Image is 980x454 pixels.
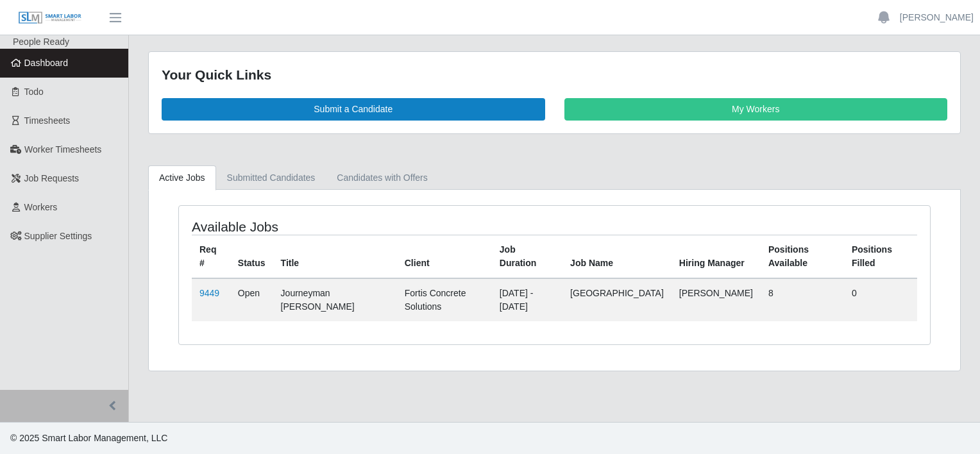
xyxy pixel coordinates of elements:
th: Job Duration [492,235,562,278]
span: People Ready [13,37,69,47]
td: 8 [761,278,844,321]
td: [PERSON_NAME] [672,278,761,321]
th: Positions Available [761,235,844,278]
th: Title [273,235,397,278]
td: Open [230,278,273,321]
h4: Available Jobs [192,219,483,235]
td: 0 [844,278,917,321]
th: Hiring Manager [672,235,761,278]
th: Positions Filled [844,235,917,278]
span: Supplier Settings [24,231,92,241]
span: © 2025 Smart Labor Management, LLC [10,433,167,443]
td: [GEOGRAPHIC_DATA] [562,278,672,321]
a: Active Jobs [148,165,216,190]
td: Fortis Concrete Solutions [397,278,492,321]
span: Worker Timesheets [24,144,101,155]
th: Client [397,235,492,278]
td: [DATE] - [DATE] [492,278,562,321]
a: 9449 [199,288,219,298]
span: Dashboard [24,58,69,68]
a: Submitted Candidates [216,165,326,190]
span: Job Requests [24,173,80,183]
a: Candidates with Offers [326,165,438,190]
a: Submit a Candidate [162,98,545,121]
div: Your Quick Links [162,65,947,85]
th: Status [230,235,273,278]
span: Todo [24,87,44,97]
span: Workers [24,202,58,212]
th: Req # [192,235,230,278]
a: My Workers [564,98,948,121]
td: Journeyman [PERSON_NAME] [273,278,397,321]
th: Job Name [562,235,672,278]
img: SLM Logo [18,11,82,25]
span: Timesheets [24,115,71,126]
a: [PERSON_NAME] [900,11,974,24]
